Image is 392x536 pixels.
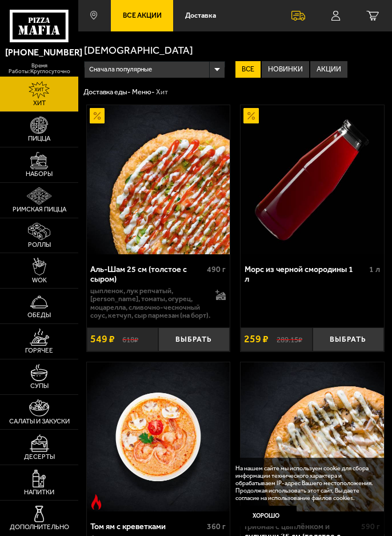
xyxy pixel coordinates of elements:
label: Все [235,61,261,78]
div: Аль-Шам 25 см (толстое с сыром) [90,265,205,284]
span: Десерты [24,454,55,461]
div: ; [78,31,392,41]
img: Аль-Шам 25 см (толстое с сыром) [87,105,230,254]
p: На нашем сайте мы используем cookie для сбора информации технического характера и обрабатываем IP... [235,465,375,502]
img: Морс из черной смородины 1 л [241,105,383,254]
img: Акционный [243,108,259,123]
span: Напитки [24,489,54,496]
span: 360 г [207,522,226,531]
span: Дополнительно [10,524,69,531]
span: Доставка [185,12,216,19]
span: Горячее [25,347,53,354]
p: цыпленок, лук репчатый, [PERSON_NAME], томаты, огурец, моцарелла, сливочно-чесночный соус, кетчуп... [90,287,211,319]
a: Меню- [132,87,154,96]
span: Хит [33,100,46,107]
button: Хорошо [235,506,297,526]
s: 289.15 ₽ [277,335,302,343]
div: Хит [156,87,168,97]
img: Острое блюдо [89,494,104,510]
img: Акционный [90,108,105,123]
div: Морс из черной смородины 1 л [245,265,367,284]
label: Новинки [262,61,309,78]
span: Пицца [28,135,50,142]
span: Роллы [28,242,51,249]
span: Наборы [26,171,53,178]
button: Выбрать [158,327,230,351]
s: 618 ₽ [122,335,138,343]
a: АкционныйАль-Шам 25 см (толстое с сыром) [87,105,230,254]
button: Выбрать [313,327,384,351]
span: Все Акции [123,12,162,19]
span: 549 ₽ [90,334,115,345]
span: Супы [30,383,49,390]
div: Том ям с креветками [90,522,205,531]
span: Римская пицца [13,206,66,213]
span: Обеды [27,312,51,319]
span: Сначала популярные [89,60,152,79]
a: АкционныйМорс из черной смородины 1 л [241,105,383,254]
span: WOK [32,277,47,284]
span: 490 г [207,265,226,274]
span: 259 ₽ [244,334,269,345]
span: 1 л [369,265,380,274]
img: Том ям с креветками [87,362,230,511]
span: Салаты и закуски [9,418,70,425]
a: Доставка еды- [83,87,130,96]
a: Острое блюдоТом ям с креветками [87,362,230,511]
img: Грибная с цыплёнком и сулугуни 25 см (толстое с сыром) [241,362,383,511]
label: Акции [310,61,347,78]
h1: [DEMOGRAPHIC_DATA] [84,46,387,56]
